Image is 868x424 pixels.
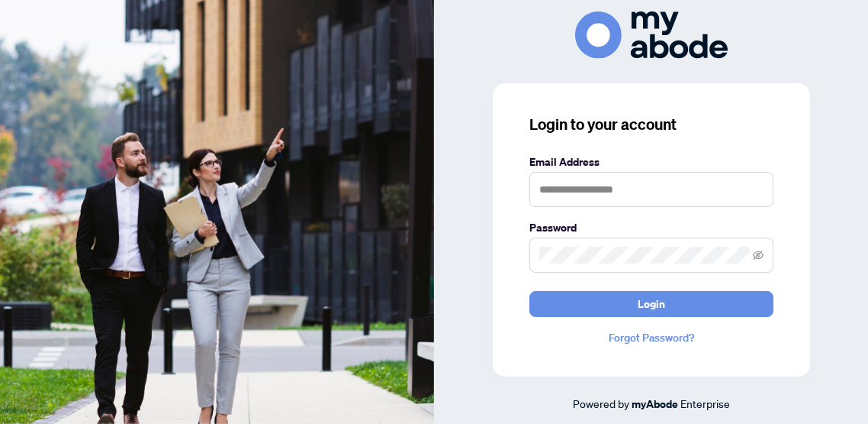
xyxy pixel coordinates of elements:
[529,154,773,170] label: Email Address
[573,396,629,410] span: Powered by
[575,11,728,58] img: ma-logo
[638,292,665,316] span: Login
[680,396,730,410] span: Enterprise
[529,291,773,317] button: Login
[529,329,773,346] a: Forgot Password?
[753,250,764,261] span: eye-invisible
[632,396,678,413] a: myAbode
[529,114,773,135] h3: Login to your account
[529,219,773,236] label: Password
